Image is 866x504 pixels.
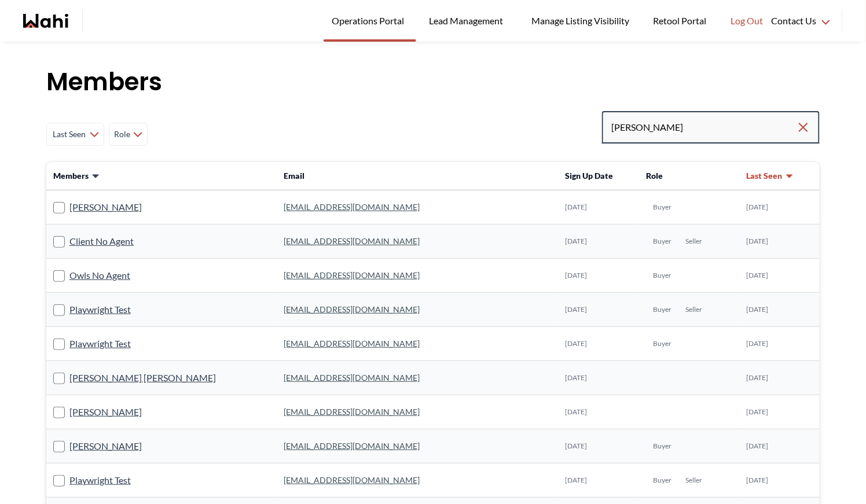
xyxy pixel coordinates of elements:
td: [DATE] [740,190,820,225]
a: Client No Agent [69,234,134,249]
a: [EMAIL_ADDRESS][DOMAIN_NAME] [284,236,420,246]
span: Lead Management [429,13,507,28]
a: [PERSON_NAME] [PERSON_NAME] [69,370,216,385]
td: [DATE] [740,463,820,498]
td: [DATE] [559,429,640,463]
a: Owls No Agent [69,268,130,283]
a: Playwright Test [69,302,131,317]
td: [DATE] [740,395,820,429]
span: Members [53,170,89,182]
a: Playwright Test [69,473,131,488]
span: Manage Listing Visibility [528,13,633,28]
span: Operations Portal [332,13,408,28]
a: [PERSON_NAME] [69,439,142,454]
td: [DATE] [740,327,820,361]
span: Buyer [653,237,671,246]
td: [DATE] [559,395,640,429]
span: Buyer [653,271,671,280]
button: Last Seen [747,170,794,182]
a: [EMAIL_ADDRESS][DOMAIN_NAME] [284,339,420,348]
span: Buyer [653,203,671,212]
span: Seller [685,305,702,314]
span: Buyer [653,442,671,451]
td: [DATE] [559,259,640,293]
button: Clear search [797,117,810,138]
span: Log Out [731,13,764,28]
td: [DATE] [559,225,640,259]
td: [DATE] [559,327,640,361]
span: Seller [685,476,702,485]
td: [DATE] [740,429,820,463]
td: [DATE] [740,293,820,327]
a: Playwright Test [69,336,131,351]
a: [PERSON_NAME] [69,404,142,420]
a: [EMAIL_ADDRESS][DOMAIN_NAME] [284,475,420,485]
span: Buyer [653,476,671,485]
span: Role [646,171,663,181]
span: Buyer [653,339,671,348]
a: Wahi homepage [23,14,68,28]
a: [PERSON_NAME] [69,200,142,215]
td: [DATE] [740,361,820,395]
a: [EMAIL_ADDRESS][DOMAIN_NAME] [284,441,420,451]
a: [EMAIL_ADDRESS][DOMAIN_NAME] [284,270,420,280]
span: Role [114,124,131,145]
a: [EMAIL_ADDRESS][DOMAIN_NAME] [284,202,420,212]
td: [DATE] [559,190,640,225]
td: [DATE] [740,225,820,259]
a: [EMAIL_ADDRESS][DOMAIN_NAME] [284,407,420,417]
span: Email [284,171,304,181]
td: [DATE] [559,361,640,395]
span: Last Seen [747,170,783,182]
a: [EMAIL_ADDRESS][DOMAIN_NAME] [284,304,420,314]
span: Retool Portal [654,13,710,28]
td: [DATE] [740,259,820,293]
a: [EMAIL_ADDRESS][DOMAIN_NAME] [284,373,420,382]
span: Buyer [653,305,671,314]
td: [DATE] [559,463,640,498]
td: [DATE] [559,293,640,327]
span: Seller [685,237,702,246]
span: Sign Up Date [566,171,614,181]
input: Search input [611,117,797,138]
span: Last Seen [52,124,87,145]
h1: Members [46,65,820,100]
button: Members [53,170,100,182]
